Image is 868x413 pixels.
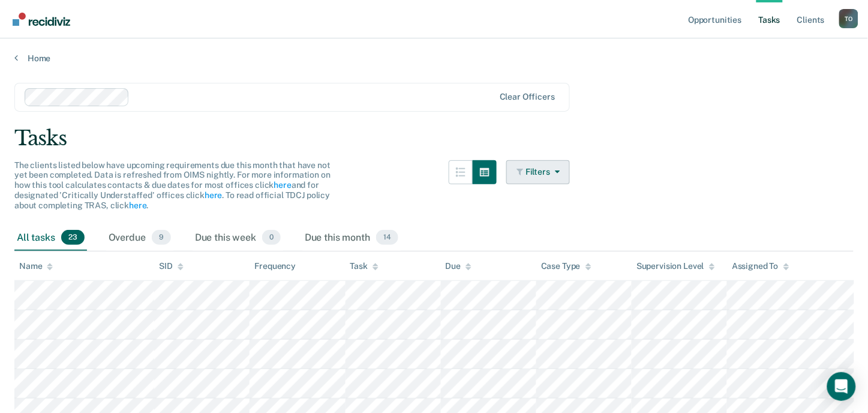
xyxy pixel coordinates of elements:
a: Home [14,53,854,64]
div: SID [159,261,184,271]
div: All tasks23 [14,225,87,252]
div: Assigned To [732,261,789,271]
div: Task [350,261,379,271]
div: Frequency [254,261,296,271]
div: Clear officers [500,92,555,102]
div: Overdue9 [106,225,173,252]
span: 14 [376,230,398,246]
span: The clients listed below have upcoming requirements due this month that have not yet been complet... [14,160,331,210]
span: 9 [152,230,171,246]
div: Supervision Level [636,261,715,271]
img: Recidiviz [13,13,70,26]
span: 0 [262,230,281,246]
a: here [274,180,291,190]
div: Due [446,261,472,271]
div: T O [839,9,858,28]
div: Due this week0 [193,225,283,252]
div: Case Type [541,261,591,271]
button: Profile dropdown button [839,9,858,28]
div: Name [19,261,53,271]
div: Open Intercom Messenger [827,372,856,401]
div: Tasks [14,126,854,151]
button: Filters [506,160,570,184]
a: here [205,190,222,200]
div: Due this month14 [302,225,401,252]
a: here [129,200,146,210]
span: 23 [61,230,85,246]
